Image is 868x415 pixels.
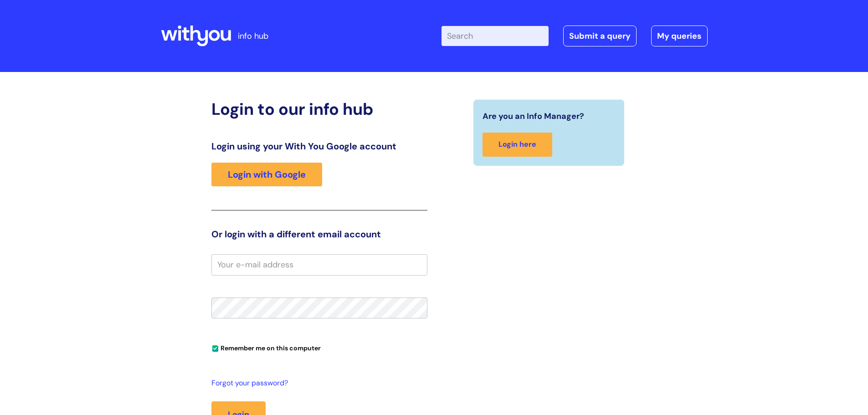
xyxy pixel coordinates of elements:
a: Forgot your password? [211,377,423,390]
label: Remember me on this computer [211,342,321,352]
input: Your e-mail address [211,254,427,275]
h3: Or login with a different email account [211,229,427,240]
a: Submit a query [563,26,637,46]
input: Remember me on this computer [212,346,218,352]
a: My queries [651,26,708,46]
a: Login here [483,133,552,157]
h3: Login using your With You Google account [211,141,427,152]
a: Login with Google [211,163,322,186]
div: You can uncheck this option if you're logging in from a shared device [211,340,427,355]
input: Search [442,26,549,46]
p: info hub [238,29,268,43]
span: Are you an Info Manager? [483,109,584,123]
h2: Login to our info hub [211,99,427,119]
